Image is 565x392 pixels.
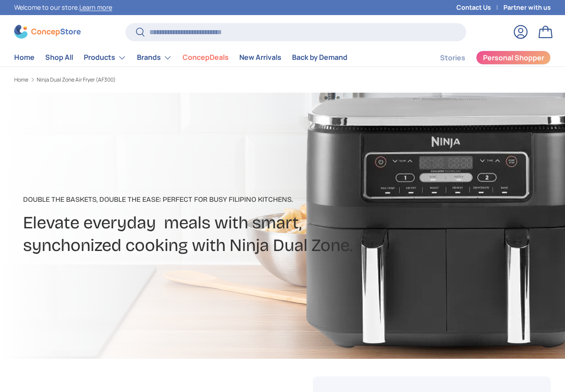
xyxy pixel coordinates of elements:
a: Stories [440,49,465,67]
a: Brands [137,49,172,67]
a: Partner with us [503,3,551,12]
a: Learn more [79,3,112,12]
img: ConcepStore [14,25,81,39]
a: Ninja Dual Zone Air Fryer (AF300) [37,77,116,82]
summary: Brands [132,49,177,67]
a: Home [14,77,28,82]
a: Personal Shopper [476,51,551,65]
span: Personal Shopper [483,54,544,61]
p: Welcome to our store. [14,3,112,12]
nav: Primary [14,49,347,67]
a: Shop All [45,49,73,66]
a: New Arrivals [239,49,281,66]
nav: Breadcrumbs [14,76,299,84]
nav: Secondary [419,49,551,67]
a: Home [14,49,35,66]
a: ConcepDeals [183,49,229,66]
p: Double the baskets, double the ease: perfect for busy Filipino kitchens. [23,194,363,205]
a: Back by Demand [292,49,347,66]
a: Contact Us [456,3,503,12]
h2: Elevate everyday meals with smart, synchonized cooking with Ninja Dual Zone. [23,212,363,257]
summary: Products [78,49,132,67]
a: Products [84,49,126,67]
